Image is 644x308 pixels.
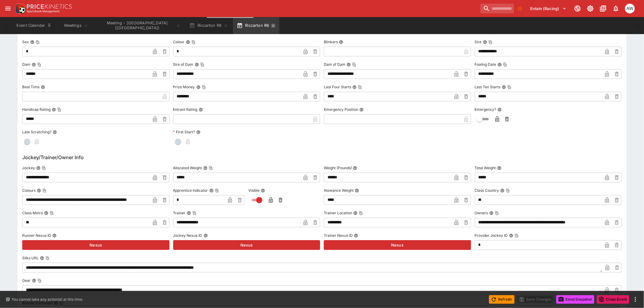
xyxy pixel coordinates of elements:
[324,62,345,67] p: Dam of Dam
[27,4,72,9] img: PriceKinetics
[597,295,629,304] button: Close Event
[173,39,185,44] p: Colour
[196,85,201,89] button: Prize MoneyCopy To Clipboard
[324,210,352,215] p: Trainer Location
[503,62,507,67] button: Copy To Clipboard
[358,85,362,89] button: Copy To Clipboard
[215,188,219,193] button: Copy To Clipboard
[37,188,41,193] button: ColoursCopy To Clipboard
[52,233,57,238] button: Runner Nexus ID
[173,233,202,238] p: Jockey Nexus ID
[57,107,61,112] button: Copy To Clipboard
[41,85,45,89] button: Best Time
[186,40,190,44] button: ColourCopy To Clipboard
[359,107,364,112] button: Emergency Position
[347,62,351,67] button: Dam of DamCopy To Clipboard
[556,295,594,304] button: Send Snapshot
[199,107,203,112] button: Entrant Rating
[498,62,502,67] button: Foaling DateCopy To Clipboard
[22,62,30,67] p: Dam
[53,130,57,134] button: Late Scratching?
[22,240,170,250] button: Nexus
[488,40,493,44] button: Copy To Clipboard
[42,188,47,193] button: Copy To Clipboard
[324,107,358,112] p: Emergency Position
[233,17,279,34] button: Riccarton R6
[50,211,54,215] button: Copy To Clipboard
[354,233,358,238] button: Trainer Nexus ID
[173,210,186,215] p: Trainer
[200,62,205,67] button: Copy To Clipboard
[352,62,356,67] button: Copy To Clipboard
[37,62,41,67] button: Copy To Clipboard
[489,295,515,304] button: Refresh
[42,166,46,170] button: Copy To Clipboard
[515,233,519,238] button: Copy To Clipboard
[32,62,36,67] button: DamCopy To Clipboard
[13,2,26,15] img: PriceKinetics Logo
[196,130,201,134] button: First Start?
[475,84,501,89] p: Last Ten Starts
[191,40,196,44] button: Copy To Clipboard
[22,129,51,135] p: Late Scratching?
[475,165,496,170] p: Total Weight
[22,165,35,170] p: Jockey
[248,188,260,193] p: Visible
[339,40,343,44] button: Blinkers
[22,39,29,44] p: Sex
[202,85,206,89] button: Copy To Clipboard
[324,240,471,250] button: Nexus
[585,3,596,14] button: Toggle light/dark mode
[187,211,191,215] button: TrainerCopy To Clipboard
[173,62,194,67] p: Sire of Dam
[324,39,338,44] p: Blinkers
[507,85,512,89] button: Copy To Clipboard
[40,256,44,260] button: Silks URLCopy To Clipboard
[22,84,40,89] p: Best Time
[475,107,496,112] p: Emergency?
[186,17,232,34] button: Riccarton R6
[36,40,40,44] button: Copy To Clipboard
[324,188,354,193] p: Alowance Weight
[203,166,208,170] button: Allocated WeightCopy To Clipboard
[483,40,487,44] button: SireCopy To Clipboard
[509,233,513,238] button: Provider Jockey IDCopy To Clipboard
[173,240,320,250] button: Nexus
[598,3,609,14] button: Documentation
[27,10,60,13] img: Sportsbook Management
[22,107,51,112] p: Handicap Rating
[515,4,525,13] button: No Bookmarks
[355,188,359,193] button: Alowance Weight
[502,85,506,89] button: Last Ten StartsCopy To Clipboard
[498,107,502,112] button: Emergency?
[489,211,494,215] button: OwnersCopy To Clipboard
[353,211,358,215] button: Trainer LocationCopy To Clipboard
[45,256,50,260] button: Copy To Clipboard
[475,210,488,215] p: Owners
[173,188,208,193] p: Apprentice Indicator
[37,278,42,283] button: Copy To Clipboard
[261,188,265,193] button: Visible
[30,40,34,44] button: SexCopy To Clipboard
[611,3,621,14] button: Notifications
[97,17,184,34] button: Meeting - Riccarton (NZ)
[13,17,55,34] button: Event Calendar
[204,233,208,238] button: Jockey Nexus ID
[22,233,51,238] p: Runner Nexus ID
[625,4,635,13] div: Amanda Whitta
[352,85,357,89] button: Last Four StartsCopy To Clipboard
[475,188,499,193] p: Class Country
[173,129,195,135] p: First Start?
[506,188,510,193] button: Copy To Clipboard
[195,62,199,67] button: Sire of DamCopy To Clipboard
[495,211,499,215] button: Copy To Clipboard
[173,165,202,170] p: Allocated Weight
[2,3,13,14] button: open drawer
[324,84,351,89] p: Last Four Starts
[500,188,505,193] button: Class CountryCopy To Clipboard
[22,210,43,215] p: Class Metro
[32,278,36,283] button: GearCopy To Clipboard
[527,4,570,13] button: Select Tenant
[353,166,357,170] button: Weight (Pounds)
[475,233,508,238] p: Provider Jockey ID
